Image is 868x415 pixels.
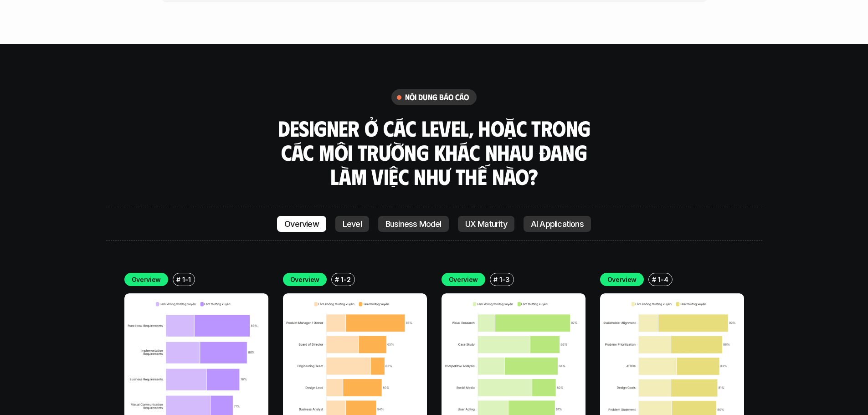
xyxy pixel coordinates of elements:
[335,276,339,283] h6: #
[405,92,469,102] h6: nội dung báo cáo
[341,275,350,284] p: 1-2
[290,275,320,284] p: Overview
[524,216,591,232] a: AI Applications
[458,216,514,232] a: UX Maturity
[465,220,507,229] p: UX Maturity
[335,216,369,232] a: Level
[182,275,190,284] p: 1-1
[493,276,498,283] h6: #
[658,275,668,284] p: 1-4
[385,220,442,229] p: Business Model
[277,216,326,232] a: Overview
[132,275,161,284] p: Overview
[607,275,637,284] p: Overview
[499,275,509,284] p: 1-3
[652,276,656,283] h6: #
[449,275,478,284] p: Overview
[176,276,180,283] h6: #
[275,116,594,188] h3: Designer ở các level, hoặc trong các môi trường khác nhau đang làm việc như thế nào?
[378,216,449,232] a: Business Model
[284,220,319,229] p: Overview
[343,220,362,229] p: Level
[531,220,584,229] p: AI Applications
